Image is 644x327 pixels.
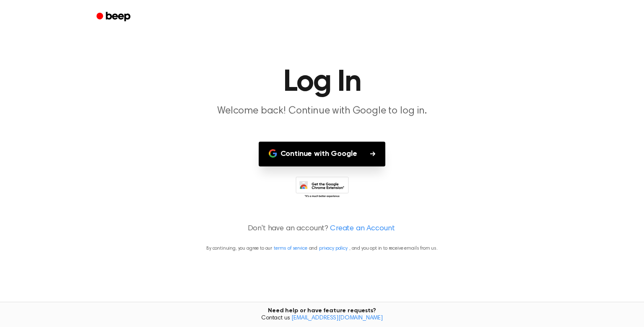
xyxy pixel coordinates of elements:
h1: Log In [107,67,537,98]
p: Welcome back! Continue with Google to log in. [161,104,483,118]
p: Don't have an account? [10,223,634,235]
a: terms of service [274,246,307,251]
button: Continue with Google [259,142,386,166]
a: privacy policy [319,246,348,251]
a: Beep [91,9,138,25]
span: Contact us [5,315,639,322]
p: By continuing, you agree to our and , and you opt in to receive emails from us. [10,245,634,252]
a: [EMAIL_ADDRESS][DOMAIN_NAME] [291,315,383,321]
a: Create an Account [330,223,395,235]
